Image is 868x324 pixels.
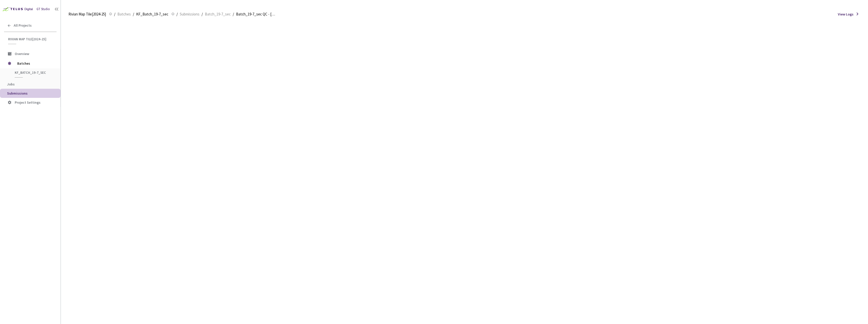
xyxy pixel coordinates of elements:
span: Submissions [180,11,200,17]
a: Batch_19-7_sec [204,11,232,17]
div: GT Studio [37,7,50,12]
span: KF_Batch_19-7_sec [15,70,52,75]
span: Batches [17,58,52,68]
a: Batches [116,11,132,17]
li: / [233,11,234,17]
span: Submissions [7,91,28,96]
span: Batch_19-7_sec [205,11,231,17]
span: Rivian Map Tile[2024-25] [8,37,53,41]
span: Project Settings [15,100,41,105]
a: Submissions [179,11,201,17]
span: Jobs [7,82,15,86]
span: KF_Batch_19-7_sec [136,11,168,17]
span: Batches [117,11,131,17]
li: / [176,11,178,17]
li: / [114,11,115,17]
li: / [133,11,134,17]
span: Overview [15,51,29,56]
span: Batch_19-7_sec QC - [DATE] [236,11,277,17]
span: View Logs [838,11,854,17]
span: All Projects [14,23,32,28]
li: / [202,11,203,17]
span: Rivian Map Tile[2024-25] [68,11,106,17]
